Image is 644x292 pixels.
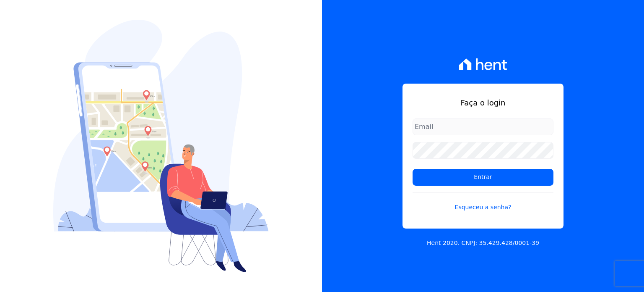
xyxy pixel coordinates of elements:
[427,239,539,247] p: Hent 2020. CNPJ: 35.429.428/0001-39
[413,118,553,135] input: Email
[413,169,553,186] input: Entrar
[53,20,269,272] img: Login
[413,97,553,108] h1: Faça o login
[413,192,553,212] a: Esqueceu a senha?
